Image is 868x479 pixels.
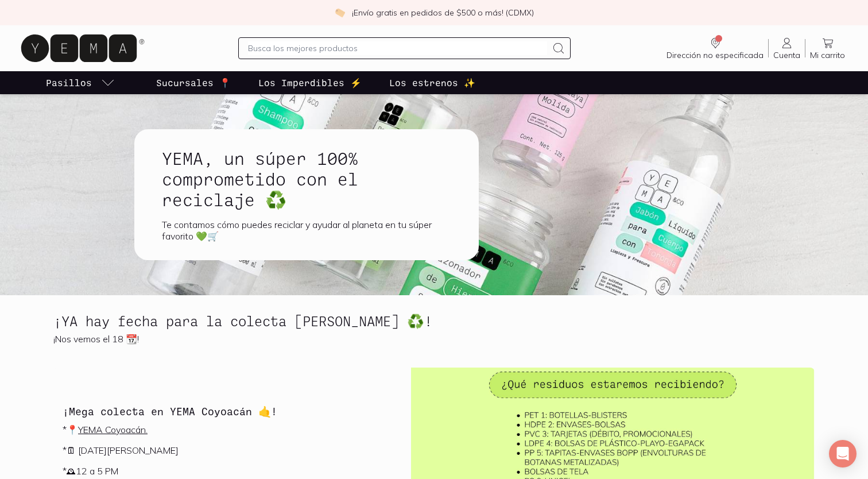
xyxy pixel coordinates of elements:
div: Open Intercom Messenger [829,440,857,468]
span: Dirección no especificada [666,50,764,60]
a: Los Imperdibles ⚡️ [256,71,364,94]
div: Te contamos cómo puedes reciclar y ayudar al planeta en tu súper favorito 💚🛒 [162,219,451,242]
p: *🗓 [DATE][PERSON_NAME] [63,445,179,456]
a: Los estrenos ✨ [387,71,478,94]
p: ¡Envío gratis en pedidos de $500 o más! (CDMX) [352,7,534,18]
h3: ¡Mega colecta en YEMA Coyoacán 🤙! [63,404,277,419]
img: check [335,7,345,18]
h2: ¡YA hay fecha para la colecta [PERSON_NAME] ♻️! [53,314,432,329]
a: pasillo-todos-link [44,71,117,94]
a: Mi carrito [805,36,850,60]
p: Pasillos [46,76,92,90]
a: Cuenta [769,36,805,60]
p: Sucursales 📍 [156,76,231,90]
span: Mi carrito [810,50,845,60]
p: *🕰12 a 5 PM [63,465,179,477]
a: Sucursales 📍 [154,71,233,94]
span: Cuenta [773,50,800,60]
p: ¡Nos vemos el 18 📆! [53,333,815,345]
a: Dirección no especificada [662,36,768,60]
input: Busca los mejores productos [248,41,547,55]
p: Los estrenos ✨ [389,76,475,90]
h1: YEMA, un súper 100% comprometido con el reciclaje ♻️ [162,148,451,210]
a: YEMA, un súper 100% comprometido con el reciclaje ♻️Te contamos cómo puedes reciclar y ayudar al ... [134,129,516,260]
a: YEMA Coyoacán. [78,424,148,435]
p: Los Imperdibles ⚡️ [258,76,362,90]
